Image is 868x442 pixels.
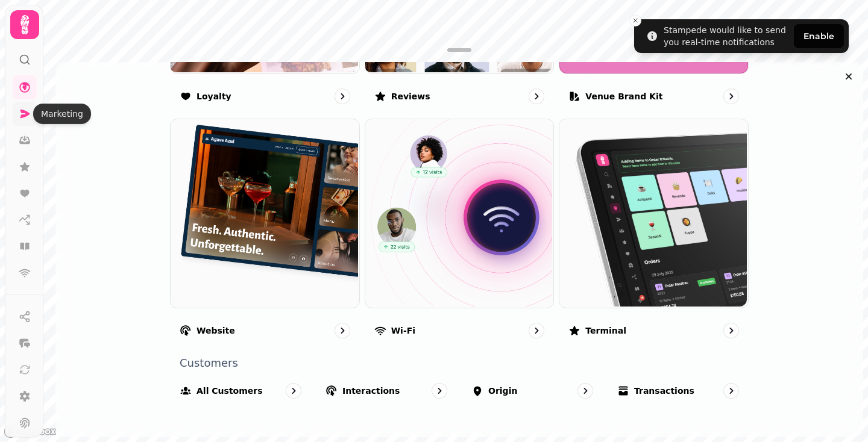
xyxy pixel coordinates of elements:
[725,90,737,102] svg: go to
[629,14,641,26] button: Close toast
[391,325,415,337] p: Wi-Fi
[634,385,694,397] p: Transactions
[197,90,231,102] p: Loyalty
[433,385,445,397] svg: go to
[170,373,311,408] a: All customers
[725,385,737,397] svg: go to
[170,119,360,348] a: WebsiteWebsite
[180,358,749,369] p: Customers
[197,325,235,337] p: Website
[336,325,348,337] svg: go to
[839,67,858,86] button: Close drawer
[559,119,749,348] a: TerminalTerminal
[4,425,57,438] a: Mapbox logo
[585,90,662,102] p: Venue brand kit
[725,325,737,337] svg: go to
[794,24,844,48] button: Enable
[579,385,591,397] svg: go to
[169,118,358,307] img: Website
[530,90,542,102] svg: go to
[462,373,603,408] a: Origin
[488,385,517,397] p: Origin
[391,90,430,102] p: Reviews
[608,373,749,408] a: Transactions
[365,119,555,348] a: Wi-FiWi-Fi
[288,385,300,397] svg: go to
[342,385,400,397] p: Interactions
[364,118,553,307] img: Wi-Fi
[336,90,348,102] svg: go to
[33,104,91,124] div: Marketing
[197,385,263,397] p: All customers
[530,325,542,337] svg: go to
[316,373,457,408] a: Interactions
[558,118,747,307] img: Terminal
[664,24,789,48] div: Stampede would like to send you real-time notifications
[585,325,626,337] p: Terminal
